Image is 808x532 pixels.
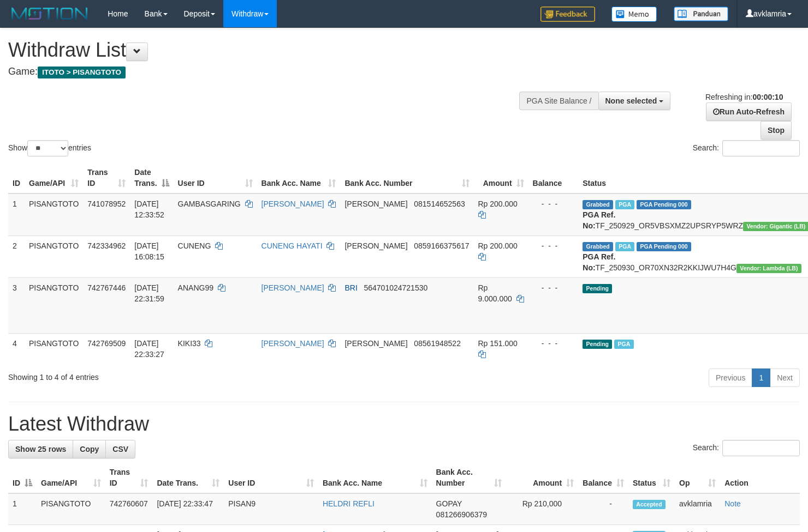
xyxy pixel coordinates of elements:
th: Balance [528,162,579,194]
span: Show 25 rows [15,445,66,454]
a: CSV [105,440,135,458]
th: Bank Acc. Name: activate to sort column ascending [318,462,432,493]
span: BRI [344,283,357,292]
td: 1 [8,493,37,525]
span: Accepted [633,500,666,509]
a: Note [724,499,741,508]
th: Bank Acc. Number: activate to sort column ascending [340,162,473,194]
span: GOPAY [436,499,462,508]
td: PISANGTOTO [25,235,83,277]
span: ITOTO > PISANGTOTO [38,66,126,78]
a: [PERSON_NAME] [262,199,324,208]
span: 742767446 [87,283,126,292]
td: [DATE] 22:33:47 [152,493,224,525]
th: Date Trans.: activate to sort column ascending [152,462,224,493]
span: Copy 081514652563 to clipboard [414,199,465,208]
a: [PERSON_NAME] [262,339,324,348]
span: Marked by avkdimas [615,200,634,209]
th: Balance: activate to sort column ascending [578,462,628,493]
img: panduan.png [674,7,728,21]
th: ID [8,162,25,194]
b: PGA Ref. No: [583,252,615,272]
span: Copy [80,445,99,454]
button: None selected [598,92,671,110]
a: Run Auto-Refresh [706,102,792,121]
input: Search: [722,440,800,456]
span: Marked by avkdimas [615,242,634,251]
td: 1 [8,194,25,236]
span: [DATE] 16:08:15 [134,241,164,261]
span: Copy 08561948522 to clipboard [414,339,461,348]
a: Show 25 rows [8,440,73,458]
th: Amount: activate to sort column ascending [474,162,528,194]
label: Search: [693,440,800,456]
span: Rp 200.000 [478,199,518,208]
span: Marked by avklamria [614,340,633,349]
label: Search: [693,140,800,156]
a: Stop [761,121,792,140]
span: 741078952 [87,199,126,208]
th: Amount: activate to sort column ascending [506,462,578,493]
td: avklamria [675,493,720,525]
span: [DATE] 22:31:59 [134,283,164,303]
a: Next [770,368,800,387]
th: Status: activate to sort column ascending [628,462,675,493]
th: User ID: activate to sort column ascending [174,162,257,194]
h1: Withdraw List [8,39,528,61]
input: Search: [722,140,800,156]
span: [DATE] 12:33:52 [134,199,164,219]
strong: 00:00:10 [752,93,783,101]
span: Grabbed [583,242,613,251]
td: PISANGTOTO [25,333,83,364]
span: Rp 9.000.000 [478,283,512,303]
span: [PERSON_NAME] [344,339,407,348]
img: MOTION_logo.png [8,5,91,22]
th: Op: activate to sort column ascending [675,462,720,493]
img: Button%20Memo.svg [611,7,657,22]
div: Showing 1 to 4 of 4 entries [8,367,329,383]
a: 1 [752,368,770,387]
span: Refreshing in: [705,93,783,101]
td: PISAN9 [224,493,318,525]
div: - - - [533,282,574,293]
th: Game/API: activate to sort column ascending [37,462,105,493]
span: GAMBASGARING [178,199,241,208]
span: 742769509 [87,339,126,348]
th: Bank Acc. Name: activate to sort column ascending [257,162,341,194]
th: Trans ID: activate to sort column ascending [105,462,153,493]
td: 3 [8,277,25,333]
span: Rp 200.000 [478,241,518,250]
td: Rp 210,000 [506,493,578,525]
span: KIKI33 [178,339,201,348]
a: HELDRI REFLI [323,499,375,508]
h1: Latest Withdraw [8,413,800,435]
div: - - - [533,338,574,349]
span: None selected [605,96,657,105]
select: Showentries [27,140,68,156]
b: PGA Ref. No: [583,210,615,230]
a: [PERSON_NAME] [262,283,324,292]
div: - - - [533,240,574,251]
span: [PERSON_NAME] [344,241,407,250]
h4: Game: [8,66,528,77]
td: - [578,493,628,525]
span: PGA Pending [637,242,691,251]
th: Action [720,462,800,493]
td: 742760607 [105,493,153,525]
label: Show entries [8,140,91,156]
th: Date Trans.: activate to sort column descending [130,162,173,194]
td: PISANGTOTO [37,493,105,525]
span: Grabbed [583,200,613,209]
td: 4 [8,333,25,364]
td: PISANGTOTO [25,194,83,236]
span: Pending [583,340,612,349]
a: CUNENG HAYATI [262,241,323,250]
th: Game/API: activate to sort column ascending [25,162,83,194]
span: CUNENG [178,241,211,250]
th: Trans ID: activate to sort column ascending [83,162,130,194]
div: PGA Site Balance / [519,92,598,110]
span: PGA Pending [637,200,691,209]
span: 742334962 [87,241,126,250]
td: 2 [8,235,25,277]
th: User ID: activate to sort column ascending [224,462,318,493]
